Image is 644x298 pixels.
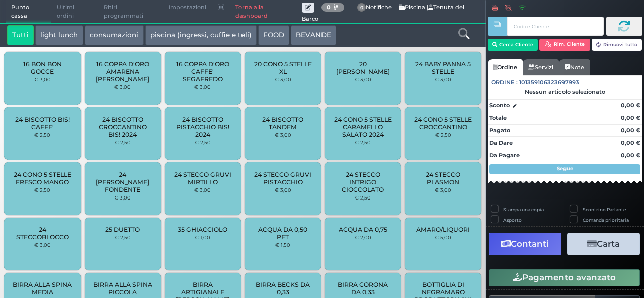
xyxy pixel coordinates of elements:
[488,88,642,95] div: Nessun articolo selezionato
[13,60,72,75] span: 16 BON BON GOCCE
[621,114,640,121] strong: 0,00 €
[416,226,470,233] span: AMARO/LIQUORI
[173,60,233,83] span: 16 COPPA D'ORO CAFFE' SEGAFREDO
[253,226,313,241] span: ACQUA DA 0,50 PET
[105,226,140,233] span: 25 DUETTO
[355,234,371,240] small: € 2,00
[357,3,366,12] span: 0
[145,25,257,45] button: piscina (ingressi, cuffie e teli)
[489,114,507,121] strong: Totale
[523,59,559,75] a: Servizi
[519,78,579,87] span: 101359106323697993
[559,59,590,75] a: Note
[34,76,51,82] small: € 3,00
[435,234,451,240] small: € 5,00
[507,17,603,36] input: Codice Cliente
[13,116,72,131] span: 24 BISCOTTO BIS! CAFFE'
[435,76,451,82] small: € 3,00
[115,234,131,240] small: € 2,50
[258,25,289,45] button: FOOD
[592,39,642,51] button: Rimuovi tutto
[178,226,227,233] span: 35 GHIACCIOLO
[435,132,451,138] small: € 2,50
[621,102,640,109] strong: 0,00 €
[413,60,473,75] span: 24 BABY PANNA 5 STELLE
[583,206,626,213] label: Scontrino Parlante
[355,139,371,145] small: € 2,50
[93,281,152,296] span: BIRRA ALLA SPINA PICCOLA
[194,84,211,90] small: € 3,00
[503,206,544,213] label: Stampa una copia
[488,59,523,75] a: Ordine
[333,116,393,138] span: 24 CONO 5 STELLE CARAMELLO SALATO 2024
[567,233,640,255] button: Carta
[355,76,371,82] small: € 3,00
[557,165,573,172] strong: Segue
[333,171,393,193] span: 24 STECCO INTRIGO CIOCCOLATO
[93,116,152,138] span: 24 BISCOTTO CROCCANTINO BIS! 2024
[93,60,152,83] span: 16 COPPA D'ORO AMARENA [PERSON_NAME]
[163,1,212,15] span: Impostazioni
[173,116,233,138] span: 24 BISCOTTO PISTACCHIO BIS! 2024
[503,217,522,223] label: Asporto
[489,101,510,110] strong: Sconto
[435,187,451,193] small: € 3,00
[34,187,50,193] small: € 2,50
[253,171,313,186] span: 24 STECCO GRUVI PISTACCHIO
[333,281,393,296] span: BIRRA CORONA DA 0,33
[489,152,520,159] strong: Da Pagare
[489,269,640,286] button: Pagamento avanzato
[539,39,590,51] button: Rim. Cliente
[93,171,152,193] span: 24 [PERSON_NAME] FONDENTE
[275,242,290,248] small: € 1,50
[253,60,313,75] span: 20 CONO 5 STELLE XL
[13,171,72,186] span: 24 CONO 5 STELLE FRESCO MANGO
[489,233,561,255] button: Contanti
[489,139,513,146] strong: Da Dare
[333,60,393,75] span: 20 [PERSON_NAME]
[327,4,331,11] b: 0
[253,281,313,296] span: BIRRA BECKS DA 0,33
[275,132,291,138] small: € 3,00
[98,1,163,23] span: Ritiri programmati
[195,234,210,240] small: € 1,00
[253,116,313,131] span: 24 BISCOTTO TANDEM
[173,171,233,186] span: 24 STECCO GRUVI MIRTILLO
[291,25,336,45] button: BEVANDE
[413,171,473,186] span: 24 STECCO PLASMON
[6,1,52,23] span: Punto cassa
[488,39,538,51] button: Cerca Cliente
[339,226,387,233] span: ACQUA DA 0,75
[35,25,83,45] button: light lunch
[7,25,34,45] button: Tutti
[51,1,98,23] span: Ultimi ordini
[34,242,51,248] small: € 3,00
[13,226,72,241] span: 24 STECCOBLOCCO
[194,187,211,193] small: € 3,00
[114,194,131,201] small: € 3,00
[275,76,291,82] small: € 3,00
[34,132,50,138] small: € 2,50
[621,127,640,134] strong: 0,00 €
[491,78,518,87] span: Ordine :
[583,217,629,223] label: Comanda prioritaria
[195,139,211,145] small: € 2,50
[413,116,473,131] span: 24 CONO 5 STELLE CROCCANTINO
[230,1,302,23] a: Torna alla dashboard
[85,25,143,45] button: consumazioni
[621,139,640,146] strong: 0,00 €
[13,281,72,296] span: BIRRA ALLA SPINA MEDIA
[114,84,131,90] small: € 3,00
[489,127,510,134] strong: Pagato
[355,194,371,201] small: € 2,50
[621,152,640,159] strong: 0,00 €
[115,139,131,145] small: € 2,50
[275,187,291,193] small: € 3,00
